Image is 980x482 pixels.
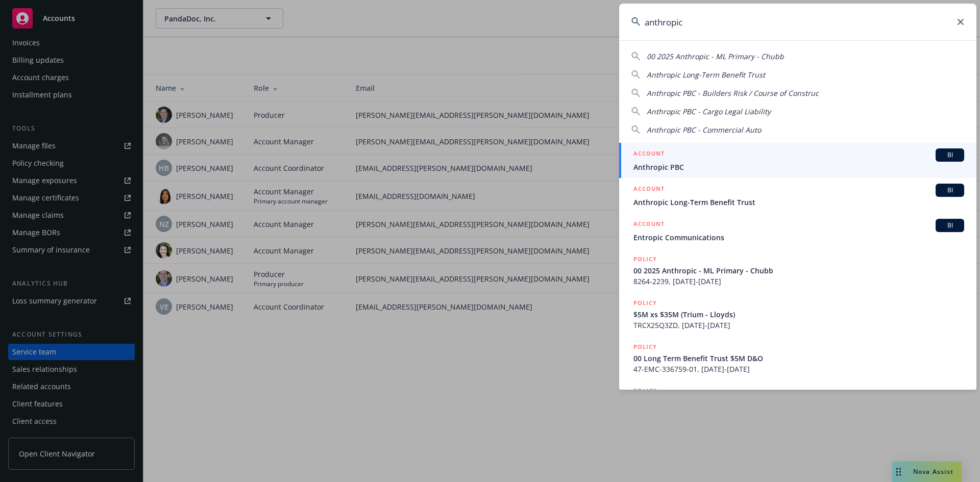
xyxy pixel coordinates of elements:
a: POLICY00 Long Term Benefit Trust $5M D&O47-EMC-336759-01, [DATE]-[DATE] [619,336,976,380]
a: POLICY$5M xs $35M (Trium - Lloyds)TRCX25Q3ZD, [DATE]-[DATE] [619,292,976,336]
span: BI [940,186,960,195]
span: Anthropic PBC - Cargo Legal Liability [647,107,771,116]
span: BI [940,221,960,230]
a: ACCOUNTBIAnthropic PBC [619,143,976,178]
a: POLICY00 2025 Anthropic - ML Primary - Chubb8264-2239, [DATE]-[DATE] [619,248,976,292]
span: Anthropic Long-Term Benefit Trust [647,70,765,80]
span: 8264-2239, [DATE]-[DATE] [633,276,964,287]
span: BI [940,150,960,160]
h5: POLICY [633,386,657,396]
h5: ACCOUNT [633,184,665,196]
input: Search... [619,4,976,40]
span: Anthropic Long-Term Benefit Trust [633,197,964,208]
span: TRCX25Q3ZD, [DATE]-[DATE] [633,320,964,331]
span: 47-EMC-336759-01, [DATE]-[DATE] [633,364,964,374]
span: Anthropic PBC - Commercial Auto [647,125,761,135]
a: POLICY [619,380,976,424]
span: Anthropic PBC [633,162,964,172]
h5: POLICY [633,298,657,308]
h5: ACCOUNT [633,219,665,231]
span: Anthropic PBC - Builders Risk / Course of Construc [647,88,819,98]
h5: POLICY [633,254,657,264]
span: Entropic Communications [633,232,964,243]
h5: POLICY [633,342,657,352]
a: ACCOUNTBIAnthropic Long-Term Benefit Trust [619,178,976,213]
span: $5M xs $35M (Trium - Lloyds) [633,309,964,320]
span: 00 Long Term Benefit Trust $5M D&O [633,353,964,364]
h5: ACCOUNT [633,148,665,161]
a: ACCOUNTBIEntropic Communications [619,213,976,248]
span: 00 2025 Anthropic - ML Primary - Chubb [647,52,784,61]
span: 00 2025 Anthropic - ML Primary - Chubb [633,265,964,276]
